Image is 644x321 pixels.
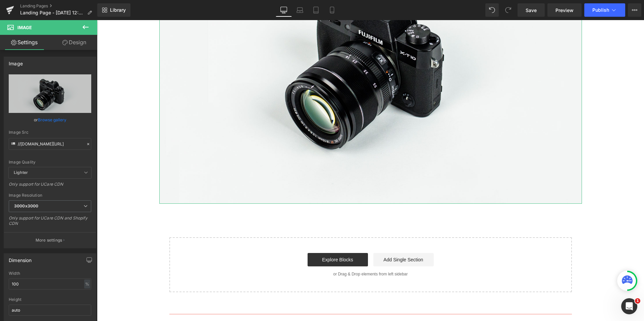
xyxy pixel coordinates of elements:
b: 3000x3000 [14,203,38,208]
div: Image [9,57,23,66]
div: Image Src [9,130,91,135]
button: More settings [4,232,96,248]
a: Browse gallery [38,114,66,126]
a: Preview [547,3,582,17]
span: 1 [635,298,640,304]
div: % [84,279,90,288]
a: Desktop [276,3,292,17]
span: Preview [555,7,574,14]
button: Publish [584,3,625,17]
div: Height [9,297,91,302]
iframe: Intercom live chat [621,298,637,314]
div: or [9,116,91,123]
span: Image [17,25,32,30]
div: Image Quality [9,160,91,165]
input: Link [9,138,91,150]
a: Laptop [292,3,308,17]
a: New Library [97,3,130,17]
div: Dimension [9,254,32,263]
a: Design [50,35,99,50]
button: More [628,3,641,17]
button: Redo [501,3,515,17]
span: Landing Page - [DATE] 12:24:01 [20,10,85,15]
span: Library [110,7,126,13]
a: Add Single Section [276,233,337,246]
div: Width [9,271,91,276]
input: auto [9,278,91,290]
input: auto [9,305,91,316]
div: Only support for UCare CDN [9,182,91,191]
div: Only support for UCare CDN and Shopify CDN [9,215,91,231]
span: Save [526,7,537,14]
span: Publish [592,7,609,13]
a: Tablet [308,3,324,17]
p: or Drag & Drop elements from left sidebar [83,252,464,256]
p: More settings [36,237,62,243]
a: Landing Pages [20,3,97,9]
b: Lighter [14,170,28,175]
a: Explore Blocks [211,233,271,246]
button: Undo [485,3,499,17]
div: Image Resolution [9,193,91,198]
a: Mobile [324,3,340,17]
